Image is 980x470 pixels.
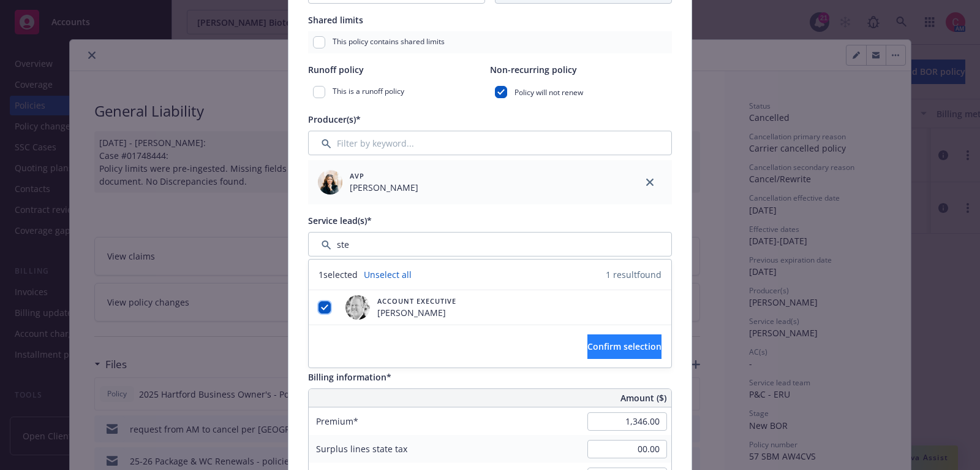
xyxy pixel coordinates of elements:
span: Runoff policy [308,64,364,75]
a: close [643,175,657,190]
span: 1 selected [318,268,358,281]
span: [PERSON_NAME] [377,306,456,319]
span: AVP [350,171,418,181]
span: Billing information* [308,371,391,383]
span: Surplus lines state tax [316,443,407,455]
input: 0.00 [587,440,667,458]
span: Premium [316,415,358,427]
span: Shared limits [308,14,363,26]
img: employee photo [318,170,342,195]
span: Service lead(s)* [308,215,372,226]
span: Account Executive [377,296,456,306]
div: This policy contains shared limits [308,31,672,53]
span: Confirm selection [587,341,661,352]
span: Amount ($) [620,391,666,404]
button: Confirm selection [587,334,661,359]
span: 1 result found [606,268,661,281]
input: Filter by keyword... [308,131,672,155]
span: Producer(s)* [308,114,361,125]
input: 0.00 [587,412,667,431]
div: Policy will not renew [490,81,672,103]
span: Non-recurring policy [490,64,577,75]
div: This is a runoff policy [308,81,490,103]
img: employee photo [345,295,370,320]
span: [PERSON_NAME] [350,181,418,194]
a: Unselect all [364,268,412,281]
input: Filter by keyword... [308,232,672,256]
